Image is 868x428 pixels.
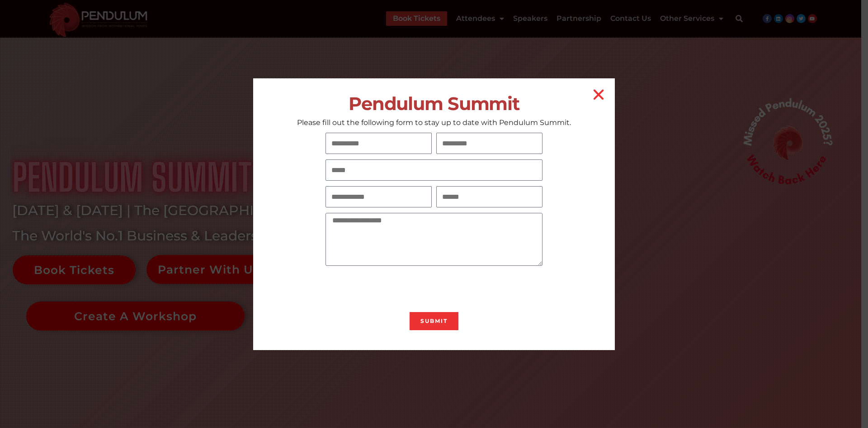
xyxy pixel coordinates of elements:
iframe: reCAPTCHA [325,271,463,307]
p: Please fill out the following form to stay up to date with Pendulum Summit. [253,118,615,127]
h2: Pendulum Summit [253,93,615,114]
span: Submit [420,318,448,324]
button: Submit [410,312,458,330]
a: Close [591,87,606,102]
